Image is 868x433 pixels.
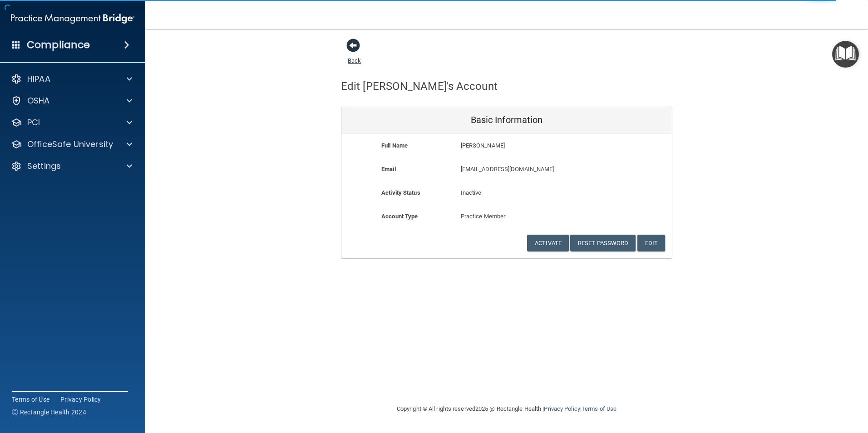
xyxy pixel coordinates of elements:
[637,235,665,251] button: Edit
[341,394,672,423] div: Copyright © All rights reserved 2025 @ Rectangle Health | |
[11,161,132,172] a: Settings
[11,10,134,28] img: PMB logo
[527,235,569,251] button: Activate
[461,164,606,175] p: [EMAIL_ADDRESS][DOMAIN_NAME]
[341,80,498,92] h4: Edit [PERSON_NAME]'s Account
[544,405,580,412] a: Privacy Policy
[60,395,101,404] a: Privacy Policy
[711,369,857,405] iframe: Drift Widget Chat Controller
[11,95,132,106] a: OSHA
[832,41,859,68] button: Open Resource Center
[27,117,40,128] p: PCI
[27,95,50,106] p: OSHA
[27,39,90,51] h4: Compliance
[381,189,420,196] b: Activity Status
[461,211,553,222] p: Practice Member
[381,213,418,220] b: Account Type
[12,395,49,404] a: Terms of Use
[461,187,553,198] p: Inactive
[381,142,408,149] b: Full Name
[27,74,50,84] p: HIPAA
[381,166,396,172] b: Email
[461,140,606,151] p: [PERSON_NAME]
[27,139,113,150] p: OfficeSafe University
[582,405,616,412] a: Terms of Use
[12,408,86,417] span: Ⓒ Rectangle Health 2024
[341,107,672,133] div: Basic Information
[348,46,361,64] a: Back
[570,235,636,251] button: Reset Password
[11,74,132,84] a: HIPAA
[27,161,61,172] p: Settings
[11,139,132,150] a: OfficeSafe University
[11,117,132,128] a: PCI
